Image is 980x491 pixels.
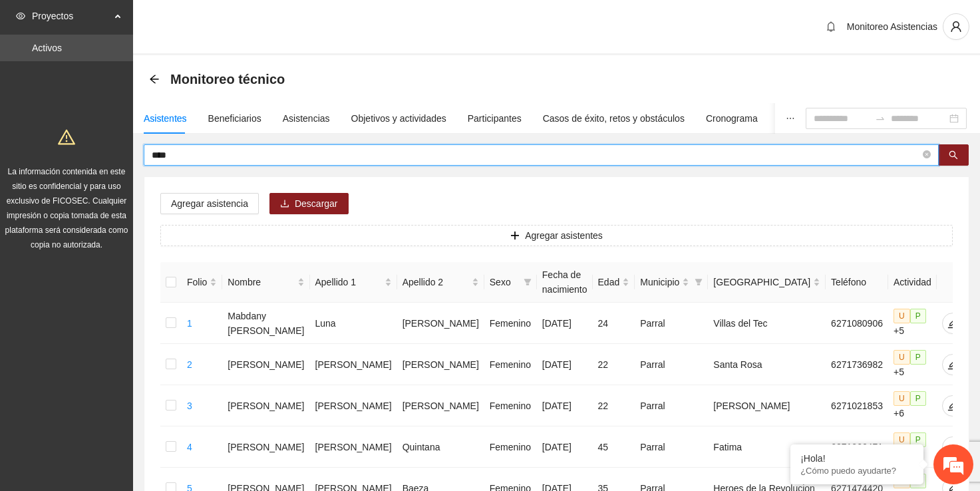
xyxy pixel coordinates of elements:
button: edit [942,436,963,458]
span: plus [510,231,520,242]
span: U [894,432,910,447]
button: search [938,144,969,166]
td: 45 [593,426,635,468]
td: 22 [593,344,635,385]
span: U [894,350,910,365]
span: Municipio [640,275,679,289]
td: [DATE] [537,426,593,468]
span: filter [692,272,705,292]
td: Femenino [484,385,537,426]
a: 2 [187,359,192,370]
th: Municipio [635,262,708,303]
p: ¿Cómo puedo ayudarte? [800,466,913,476]
th: Fecha de nacimiento [537,262,593,303]
td: 24 [593,303,635,344]
td: +6 [888,426,937,468]
td: Quintana [397,426,484,468]
span: ellipsis [786,114,795,123]
td: Femenino [484,303,537,344]
span: P [910,350,926,365]
td: [PERSON_NAME] [397,385,484,426]
td: [DATE] [537,303,593,344]
button: user [943,13,969,40]
td: Luna [310,303,397,344]
div: Asistentes [144,111,187,126]
span: to [875,113,886,124]
th: Apellido 1 [310,262,397,303]
td: Parral [635,426,708,468]
div: Participantes [468,111,522,126]
td: 6271736982 [826,344,888,385]
button: edit [942,395,963,416]
button: edit [942,354,963,375]
button: plusAgregar asistentes [160,225,953,246]
span: bell [821,21,841,32]
span: P [910,391,926,406]
td: 6271066471 [826,426,888,468]
span: eye [16,11,25,21]
a: 4 [187,442,192,452]
span: edit [943,401,963,411]
td: Santa Rosa [708,344,826,385]
td: [PERSON_NAME] [310,426,397,468]
td: +6 [888,385,937,426]
span: warning [58,128,75,146]
div: Objetivos y actividades [351,111,446,126]
span: Agregar asistencia [171,196,248,211]
button: Agregar asistencia [160,193,259,214]
td: Femenino [484,426,537,468]
span: close-circle [923,150,931,158]
div: Asistencias [283,111,330,126]
td: 6271021853 [826,385,888,426]
span: Folio [187,275,207,289]
span: Apellido 1 [315,275,382,289]
td: Parral [635,385,708,426]
a: Activos [32,43,62,53]
span: edit [943,318,963,329]
span: P [910,432,926,447]
span: Monitoreo Asistencias [847,21,937,32]
th: Apellido 2 [397,262,484,303]
button: bell [820,16,842,37]
td: Parral [635,303,708,344]
span: Apellido 2 [403,275,469,289]
td: [PERSON_NAME] [222,344,309,385]
td: [DATE] [537,385,593,426]
div: Back [149,74,160,85]
span: arrow-left [149,74,160,84]
a: 3 [187,401,192,411]
span: filter [524,278,532,286]
span: U [894,309,910,323]
td: 22 [593,385,635,426]
td: [PERSON_NAME] [222,426,309,468]
div: ¡Hola! [800,453,913,464]
span: filter [695,278,703,286]
span: edit [943,359,963,370]
th: Colonia [708,262,826,303]
td: Mabdany [PERSON_NAME] [222,303,309,344]
span: swap-right [875,113,886,124]
span: search [949,150,958,161]
td: 6271080906 [826,303,888,344]
th: Nombre [222,262,309,303]
span: Nombre [228,275,294,289]
span: Monitoreo técnico [170,69,285,90]
td: Fatima [708,426,826,468]
span: Proyectos [32,3,110,29]
th: Actividad [888,262,937,303]
span: La información contenida en este sitio es confidencial y para uso exclusivo de FICOSEC. Cualquier... [5,167,128,249]
td: [PERSON_NAME] [310,344,397,385]
td: Villas del Tec [708,303,826,344]
span: Descargar [295,196,338,211]
td: +5 [888,344,937,385]
div: Beneficiarios [208,111,261,126]
td: Parral [635,344,708,385]
span: user [943,21,969,33]
button: ellipsis [775,103,806,134]
td: Femenino [484,344,537,385]
span: [GEOGRAPHIC_DATA] [713,275,810,289]
span: close-circle [923,149,931,162]
td: [PERSON_NAME] [708,385,826,426]
td: [PERSON_NAME] [397,344,484,385]
a: 1 [187,318,192,329]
